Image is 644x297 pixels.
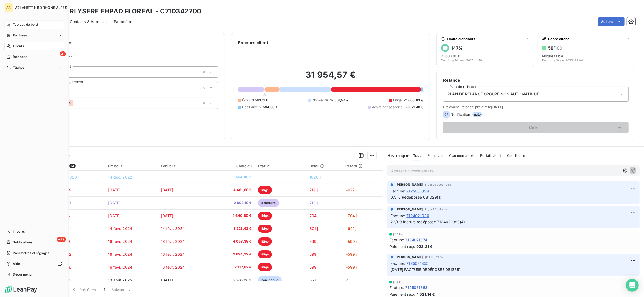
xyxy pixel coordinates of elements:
span: Facture : [391,261,405,266]
span: 7124021080 [406,213,429,218]
span: 719 j [310,188,318,192]
span: 16 févr. 2024 [108,239,132,244]
span: Échu [242,98,250,103]
span: il y a 20 minutes [425,208,449,211]
span: 3 523,62 € [214,226,252,231]
span: litige [258,263,272,271]
span: 21 600,00 € [441,54,460,58]
h2: 31 954,57 € [238,69,424,86]
img: Logo LeanPay [4,285,38,294]
div: Solde dû [214,164,252,168]
span: 14 févr. 2024 [161,226,185,231]
span: 4 481,88 € [214,187,252,193]
span: Facture : [389,285,404,290]
span: +704 j [345,213,357,218]
span: [PERSON_NAME] [395,182,423,187]
div: Échue le [161,164,207,168]
span: 07/10 Redéposée 081029(1) [391,195,441,199]
span: [DATE] [161,213,174,218]
span: 16 févr. 2024 [161,265,185,269]
span: +599 j [345,252,357,257]
h6: Informations client [32,39,218,46]
span: 16 févr. 2024 [161,239,185,244]
span: 55 j [310,278,316,282]
span: [DATE] 11:07 [425,255,443,259]
div: Open Intercom Messenger [626,279,639,292]
a: Aide [4,259,64,268]
span: +601 j [345,226,356,231]
span: Score client [548,37,624,41]
div: Statut [258,164,303,168]
button: 1 [101,284,108,295]
span: 21 666,83 € [404,98,424,103]
span: Paramètres et réglages [13,251,49,255]
span: 1028 j [310,175,321,179]
span: [DATE] FACTURE REDÉPOSÉE 0813551 [391,267,461,272]
span: il y a 21 secondes [425,183,451,186]
span: 0 [263,94,266,98]
input: Ajouter une valeur [73,101,78,106]
span: 2 137,82 € [214,265,252,270]
span: Limite d’encours [447,37,523,41]
div: AA [4,3,13,12]
span: 599 j [310,265,319,269]
span: -3 j [345,278,352,282]
span: +99 [57,237,66,242]
span: Paramètres [114,19,134,24]
span: -6 371,40 € [405,105,424,110]
span: Facture : [391,188,405,194]
span: PLAN DE RELANCE GROUPE NON AUTOMATIQUE [448,91,539,97]
span: Propriétés Client [43,55,218,62]
h6: 147 % [451,45,463,51]
h6: Encours client [238,39,268,46]
span: Contacts & Adresses [70,19,107,24]
span: 7125081029 [406,188,429,194]
span: Notifications [13,240,32,245]
span: non-échue [258,276,281,284]
h6: 58 [548,45,562,51]
span: [PERSON_NAME] [395,207,423,212]
span: 594,09 € [214,175,252,180]
span: Voir [450,125,617,130]
span: 2 824,32 € [214,252,252,257]
span: Non-échu [312,98,328,103]
span: Facture : [391,213,405,218]
span: +599 j [345,239,357,244]
span: Tâches [13,65,24,70]
span: 14 déc. 2022 [108,175,132,179]
span: 599 j [310,239,319,244]
span: A71 ANETT NBD RHONE ALPES [15,5,67,10]
span: Depuis le 19 avr. 2025, 23:04 [542,59,583,62]
span: [DATE] [491,105,503,109]
div: Délai [310,164,339,168]
span: Portail client [480,153,501,158]
button: Actions [598,17,625,26]
span: Paiement reçu [389,291,415,297]
span: Notification [451,112,470,117]
button: Suivant [108,284,135,295]
span: 719 j [310,201,318,205]
span: Avoirs non associés [372,105,403,110]
h6: Historique [383,152,410,159]
span: Relances [13,54,27,59]
div: Référence [49,164,102,168]
span: 7124071074 [405,237,427,243]
span: [DATE] [108,201,121,205]
span: 31 [60,51,66,56]
span: [DATE] [108,188,121,192]
span: 7125081355 [406,261,428,266]
span: [PERSON_NAME] [395,255,423,259]
span: 4 640,80 € [214,213,252,218]
span: 3 563,11 € [252,98,268,103]
span: 23/09 facture redéposée 7124021080(4) [391,220,465,224]
span: litige [258,186,272,194]
span: -2 802,19 € [214,200,252,206]
span: Débit divers [242,105,261,110]
button: Score client58/100Risque faibleDepuis le 19 avr. 2025, 23:04 [538,33,635,67]
span: Commentaires [449,153,474,158]
span: +677 j [345,188,357,192]
span: Imports [13,229,25,234]
span: 601 j [310,226,318,231]
span: 4 058,39 € [214,239,252,244]
span: Relances [427,153,443,158]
